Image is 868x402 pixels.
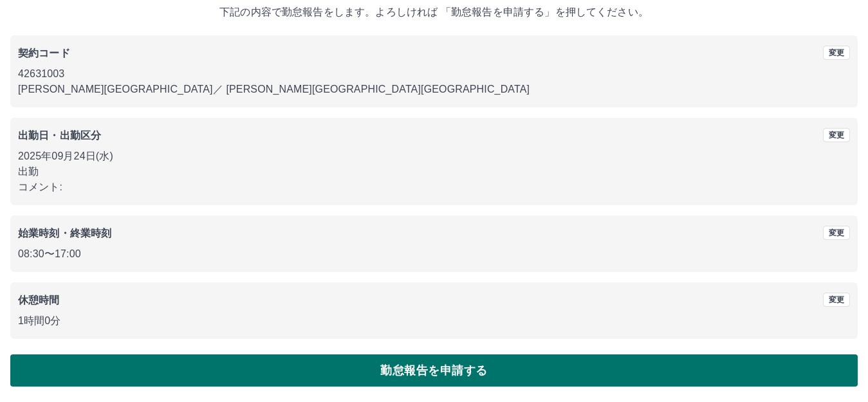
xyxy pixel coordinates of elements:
[18,48,70,59] b: 契約コード
[18,179,850,195] p: コメント:
[823,226,850,240] button: 変更
[18,228,111,239] b: 始業時刻・終業時刻
[823,293,850,307] button: 変更
[18,164,850,179] p: 出勤
[18,313,850,329] p: 1時間0分
[18,82,850,97] p: [PERSON_NAME][GEOGRAPHIC_DATA] ／ [PERSON_NAME][GEOGRAPHIC_DATA][GEOGRAPHIC_DATA]
[823,128,850,142] button: 変更
[10,5,858,20] p: 下記の内容で勤怠報告をします。よろしければ 「勤怠報告を申請する」を押してください。
[18,246,850,262] p: 08:30 〜 17:00
[18,149,850,164] p: 2025年09月24日(水)
[18,66,850,82] p: 42631003
[18,295,60,306] b: 休憩時間
[18,130,101,141] b: 出勤日・出勤区分
[10,354,858,387] button: 勤怠報告を申請する
[823,46,850,60] button: 変更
